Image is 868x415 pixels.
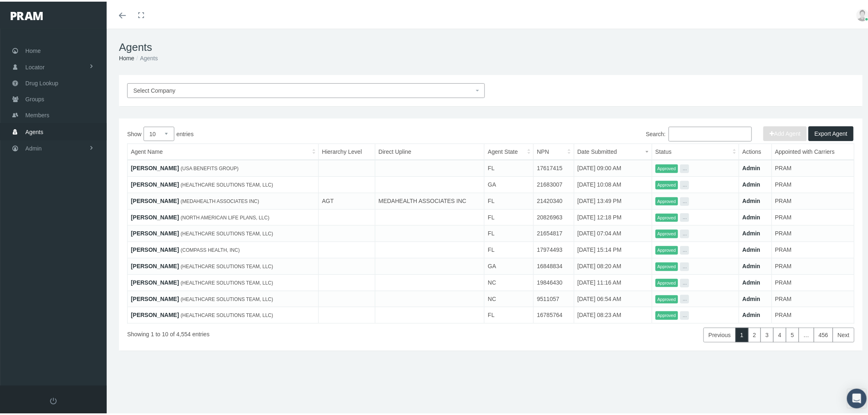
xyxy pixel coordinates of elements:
[742,245,761,251] a: Admin
[484,207,534,224] td: FL
[680,179,689,188] button: ...
[742,278,761,284] a: Admin
[484,142,534,159] th: Agent State: activate to sort column ascending
[742,294,761,301] a: Admin
[180,311,273,317] span: (HEALTHCARE SOLUTIONS TEAM, LLC)
[131,228,179,235] a: [PERSON_NAME]
[680,228,689,237] button: ...
[833,326,854,341] a: Next
[786,326,799,341] a: 5
[574,240,652,257] td: [DATE] 15:14 PM
[574,142,652,159] th: Date Submitted: activate to sort column ascending
[773,326,786,341] a: 4
[772,175,854,192] td: PRAM
[134,52,158,61] li: Agents
[742,212,761,219] a: Admin
[739,142,772,159] th: Actions
[484,273,534,289] td: NC
[484,289,534,306] td: NC
[763,125,807,139] button: Add Agent
[180,213,270,219] span: (NORTH AMERICAN LIFE PLANS, LLC)
[656,310,678,318] span: Approved
[772,207,854,224] td: PRAM
[772,257,854,273] td: PRAM
[656,261,678,269] span: Approved
[319,191,375,207] td: AGT
[742,228,761,235] a: Admin
[131,180,179,186] a: [PERSON_NAME]
[772,191,854,207] td: PRAM
[772,273,854,289] td: PRAM
[736,326,749,341] a: 1
[656,163,678,171] span: Approved
[574,273,652,289] td: [DATE] 11:16 AM
[25,139,42,155] span: Admin
[534,191,574,207] td: 21420340
[656,179,678,188] span: Approved
[180,229,273,235] span: (HEALTHCARE SOLUTIONS TEAM, LLC)
[180,278,273,284] span: (HEALTHCARE SOLUTIONS TEAM, LLC)
[809,125,854,139] button: Export Agent
[375,142,484,159] th: Direct Upline
[180,295,273,301] span: (HEALTHCARE SOLUTIONS TEAM, LLC)
[772,142,854,159] th: Appointed with Carriers
[180,262,273,268] span: (HEALTHCARE SOLUTIONS TEAM, LLC)
[119,39,863,52] h1: Agents
[742,163,761,170] a: Admin
[128,142,319,159] th: Agent Name: activate to sort column ascending
[772,240,854,257] td: PRAM
[131,294,179,301] a: [PERSON_NAME]
[534,158,574,175] td: 17617415
[742,310,761,317] a: Admin
[144,125,174,139] select: Showentries
[656,294,678,302] span: Approved
[534,273,574,289] td: 19846430
[574,224,652,240] td: [DATE] 07:04 AM
[680,163,689,171] button: ...
[180,180,273,186] span: (HEALTHCARE SOLUTIONS TEAM, LLC)
[484,257,534,273] td: GA
[680,196,689,204] button: ...
[180,246,240,251] span: (COMPASS HEALTH, INC)
[534,306,574,322] td: 16785764
[574,306,652,322] td: [DATE] 08:23 AM
[131,278,179,284] a: [PERSON_NAME]
[25,90,44,105] span: Groups
[574,191,652,207] td: [DATE] 13:49 PM
[656,244,678,253] span: Approved
[484,158,534,175] td: FL
[484,191,534,207] td: FL
[534,142,574,159] th: NPN: activate to sort column ascending
[656,212,678,221] span: Approved
[680,261,689,269] button: ...
[131,212,179,219] a: [PERSON_NAME]
[534,207,574,224] td: 20826963
[772,158,854,175] td: PRAM
[484,306,534,322] td: FL
[180,164,238,170] span: (USA BENEFITS GROUP)
[574,175,652,192] td: [DATE] 10:08 AM
[799,326,814,341] a: …
[742,196,761,203] a: Admin
[772,224,854,240] td: PRAM
[704,326,736,341] a: Previous
[574,207,652,224] td: [DATE] 12:18 PM
[680,277,689,286] button: ...
[574,289,652,306] td: [DATE] 06:54 AM
[319,142,375,159] th: Hierarchy Level
[680,310,689,318] button: ...
[131,245,179,251] a: [PERSON_NAME]
[25,74,58,89] span: Drug Lookup
[761,326,774,341] a: 3
[680,244,689,253] button: ...
[534,240,574,257] td: 17974493
[652,142,739,159] th: Status: activate to sort column ascending
[25,106,49,121] span: Members
[534,224,574,240] td: 21654817
[534,175,574,192] td: 21683007
[131,261,179,268] a: [PERSON_NAME]
[131,310,179,317] a: [PERSON_NAME]
[484,224,534,240] td: FL
[25,58,45,73] span: Locator
[656,196,678,204] span: Approved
